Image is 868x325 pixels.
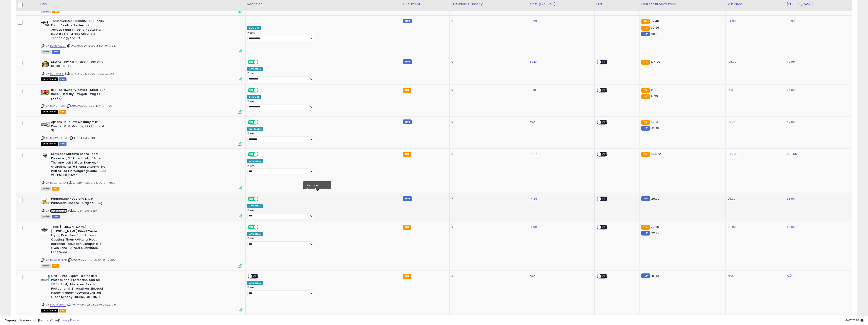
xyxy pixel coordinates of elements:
span: | SKU: Ebay_158.73_315.99_3__7063 [67,181,116,185]
small: FBM [403,196,412,201]
div: Amazon AI [247,159,263,163]
a: B0CGKSLP4Z [50,303,66,307]
span: 22.99 [651,231,659,235]
span: | SKU: AMAZON_57.1_127.99_9__7056 [65,72,115,75]
div: Amazon AI [247,204,263,208]
span: | SKU: Z3-HMXX-Z487 [68,209,97,213]
a: 51.99 [530,19,537,23]
a: 47.00 [787,120,795,124]
b: Aptamil 2 Follow On Baby Milk Powder, 6-12 Months, 1.2K (Pack of 3) [51,120,106,134]
span: FBA [52,187,60,191]
span: 87.48 [651,19,659,23]
a: 15.99 [728,88,735,92]
a: 59.99 [787,225,795,229]
small: FBM [641,273,650,278]
div: ASIN: [41,60,242,81]
a: 84.99 [728,19,736,23]
a: 16.00 [530,225,537,229]
a: B00ARRAR54 [50,181,66,185]
a: N/A [728,274,733,278]
img: 41GYBRZi+lL._SL40_.jpg [41,120,50,129]
div: Title [40,2,243,7]
span: ON [248,60,254,64]
div: 3 [451,152,524,156]
a: 108.99 [728,60,737,64]
b: Kenwood MultiPro Sense Food Processor, 3.5 Litre Bowl, 1.6 Litre Thermo-resist Glass Blender, 4 a... [51,152,106,178]
span: All listings currently available for purchase on Amazon [41,215,51,218]
span: OFF [601,152,608,156]
a: Terms of Use [39,318,58,323]
a: Privacy Policy [59,318,79,323]
a: N/A [530,274,535,278]
a: 158.73 [530,152,539,156]
small: FBA [641,26,650,31]
div: EFN [596,2,637,7]
span: 2025-10-7 17:26 GMT [845,318,863,323]
span: 90.99 [651,25,659,30]
a: B0CGM9F8MB [50,136,68,140]
div: 3 [451,225,524,229]
span: All listings currently available for purchase on Amazon [41,264,51,268]
a: 119.95 [787,60,795,64]
span: 18.49 [651,274,659,278]
span: | SKU: AMAZON_8.28_21.98_21__7081 [66,303,116,306]
div: 0 [451,88,524,92]
a: B01H6KXGDY [50,44,66,48]
div: [PERSON_NAME] [787,2,850,7]
b: Tefal [PERSON_NAME] [PERSON_NAME] Direct 24cm Frying Pan, Non-Stick Titanium Coating, Thermo-Sign... [51,225,106,256]
div: Win BuyBox [247,127,263,131]
small: FBM [641,32,650,36]
div: Preset: [247,164,398,174]
span: | SKU: AMAZON_16_36.64_9__7080 [68,258,115,262]
small: FBM [641,231,650,236]
div: Preset: [247,286,398,296]
span: ON [248,197,254,201]
div: Preset: [247,100,398,110]
div: Amazon AI [247,281,263,285]
img: 41adS+yEl4L._SL40_.jpg [41,274,50,283]
b: Parmigiano Reggiano D O P Parmesan Cheese - Original - 1kg [51,197,106,206]
div: ASIN: [41,274,242,312]
div: ASIN: [41,19,242,53]
span: All listings that are currently out of stock and unavailable for purchase on Amazon [41,142,58,146]
a: 57.10 [530,60,537,64]
div: Min Price [728,2,783,7]
img: 31-WO4kIazL._SL40_.jpg [41,197,50,206]
div: Cost (Exc. VAT) [530,2,592,7]
span: OFF [252,274,259,278]
div: Preset: [247,237,398,247]
div: 0 [451,274,524,278]
small: FBM [641,126,650,131]
span: | SKU: AMAZON_51.99_114.24_9__7057 [67,44,117,47]
span: 16.8 [651,88,656,92]
span: 104.99 [651,60,660,64]
span: OFF [258,120,265,124]
b: BEAR Strawberry Yoyos - Dried Fruit Rolls - Healthy - Vegan - 20g (45 packs) [51,88,106,102]
span: OFF [258,60,265,64]
div: ASIN: [41,197,242,218]
img: 319wPdpfwxL._SL40_.jpg [41,152,50,158]
span: All listings currently available for purchase on Amazon [41,50,51,54]
span: | SKU: AMAZON_3.88_17.7_12__7061 [66,104,113,108]
span: All listings that are currently out of stock and unavailable for purchase on Amazon [41,309,58,313]
small: FBA [641,94,650,99]
span: FBM [59,77,67,81]
span: 90.99 [651,32,659,36]
div: 7 [451,197,524,201]
small: FBA [641,152,650,157]
img: 41xNBOHMLML._SL40_.jpg [41,19,50,28]
span: FBA [59,110,66,114]
small: FBM [403,19,412,23]
small: FBM [641,196,650,201]
div: Amazon AI [247,67,263,71]
div: Follow BB [247,26,261,30]
a: 39.95 [728,120,736,124]
small: FBA [641,19,650,24]
div: 9 [451,19,524,23]
div: ASIN: [41,225,242,267]
b: DEWALT 18V XR Inflator- Tool only, DCC018N-XJ [51,60,106,69]
small: FBA [641,120,650,125]
span: 29.99 [651,196,659,201]
div: seller snap | | [5,318,79,323]
img: 31gd6wNrePL._SL40_.jpg [41,225,50,234]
